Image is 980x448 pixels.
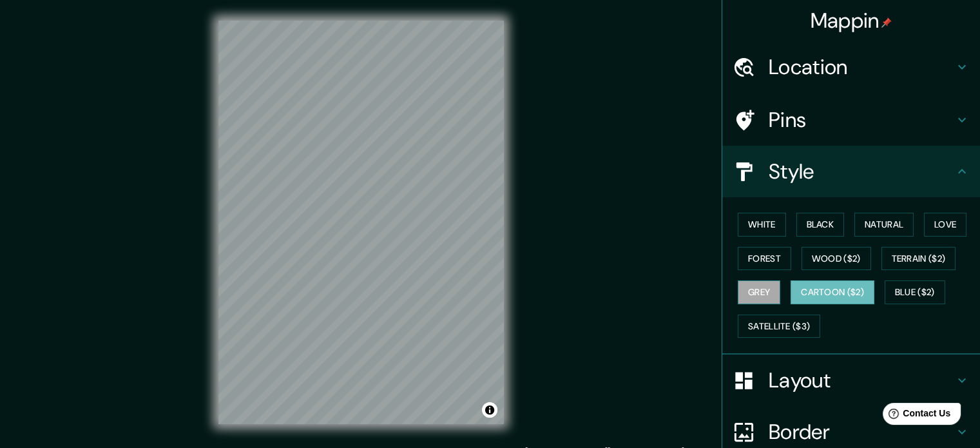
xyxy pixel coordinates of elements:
button: Toggle attribution [482,402,497,418]
button: White [738,213,786,237]
canvas: Map [218,21,504,424]
h4: Layout [769,367,954,393]
h4: Location [769,54,954,80]
button: Forest [738,247,791,271]
div: Location [722,41,980,93]
h4: Border [769,419,954,445]
button: Grey [738,280,780,304]
iframe: Help widget launcher [865,398,966,434]
div: Pins [722,94,980,146]
button: Wood ($2) [802,247,871,271]
h4: Mappin [811,8,892,34]
button: Cartoon ($2) [791,280,874,304]
h4: Pins [769,107,954,133]
div: Layout [722,355,980,406]
button: Love [924,213,966,237]
h4: Style [769,159,954,184]
button: Satellite ($3) [738,315,820,338]
button: Black [796,213,845,237]
img: pin-icon.png [881,17,892,28]
button: Natural [854,213,914,237]
button: Terrain ($2) [881,247,956,271]
button: Blue ($2) [885,280,945,304]
div: Style [722,146,980,197]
